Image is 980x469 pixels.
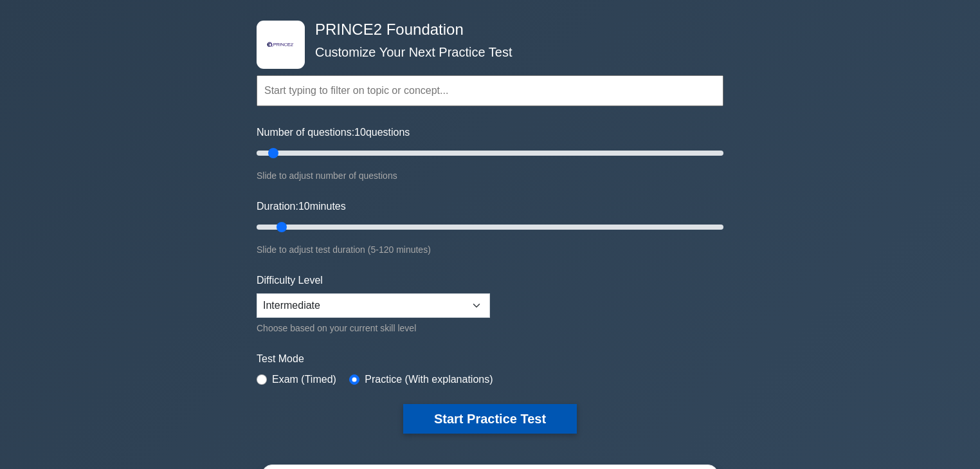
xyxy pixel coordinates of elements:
div: Slide to adjust test duration (5-120 minutes) [257,242,723,257]
input: Start typing to filter on topic or concept... [257,75,723,106]
label: Number of questions: questions [257,125,410,140]
label: Difficulty Level [257,273,323,288]
label: Test Mode [257,351,723,367]
div: Choose based on your current skill level [257,320,490,336]
button: Start Practice Test [403,404,577,434]
span: 10 [354,127,366,138]
span: 10 [298,201,310,212]
div: Slide to adjust number of questions [257,168,723,183]
h4: PRINCE2 Foundation [310,21,660,39]
label: Practice (With explanations) [365,372,493,387]
label: Exam (Timed) [272,372,336,387]
label: Duration: minutes [257,199,346,214]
